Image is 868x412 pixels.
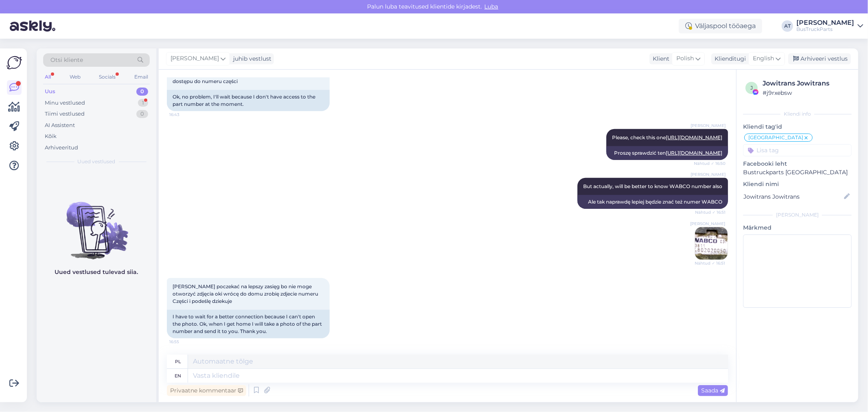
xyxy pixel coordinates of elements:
span: j [750,85,753,91]
div: AI Assistent [45,121,75,129]
a: [PERSON_NAME]BusTruckParts [796,20,863,33]
a: [URL][DOMAIN_NAME] [666,134,722,140]
div: Kõik [45,132,57,140]
span: [PERSON_NAME] [690,221,725,227]
div: BusTruckParts [796,26,854,33]
div: All [43,72,52,82]
p: Märkmed [743,224,852,232]
p: Facebooki leht [743,160,852,168]
div: Väljaspool tööaega [679,19,762,33]
span: [PERSON_NAME] [171,54,219,63]
div: Arhiveeri vestlus [788,53,851,64]
div: [PERSON_NAME] [796,20,854,26]
span: Polish [676,54,694,63]
div: Email [133,72,150,82]
span: But actually, will be better to know WABCO number also [583,183,722,189]
span: [PERSON_NAME] poczekać na lepszy zasięg bo nie moge otworzyć zdjęcia oki wrócę do domu zrobię zdj... [173,283,319,304]
span: [PERSON_NAME] [691,171,726,178]
span: Nähtud ✓ 16:50 [694,160,726,167]
input: Lisa nimi [743,192,842,201]
span: [GEOGRAPHIC_DATA] [748,135,803,140]
span: Luba [482,3,501,10]
div: Kliendi info [743,110,852,118]
img: Attachment [695,227,728,260]
div: Minu vestlused [45,99,85,107]
div: Uus [45,88,55,96]
span: Uued vestlused [78,158,116,165]
input: Lisa tag [743,144,852,156]
span: Please, check this one [612,134,722,140]
span: Otsi kliente [50,56,83,64]
div: Socials [97,72,117,82]
div: juhib vestlust [230,55,271,63]
div: 1 [138,99,148,107]
a: [URL][DOMAIN_NAME] [666,150,722,156]
p: Uued vestlused tulevad siia. [55,268,138,276]
div: 0 [136,110,148,118]
p: Kliendi tag'id [743,123,852,131]
img: Askly Logo [7,55,22,70]
div: 0 [136,88,148,96]
div: Proszę sprawdzić ten [606,146,728,160]
div: Jowitrans Jowitrans [763,79,849,88]
span: 16:43 [169,112,200,118]
div: Web [68,72,82,82]
div: I have to wait for a better connection because I can't open the photo. Ok, when I get home I will... [167,310,330,338]
span: [PERSON_NAME] [691,123,726,129]
div: Arhiveeritud [45,144,78,152]
div: pl [175,355,181,368]
span: English [753,54,774,63]
div: en [175,369,181,383]
span: 16:55 [169,339,200,345]
div: Ale tak naprawdę lepiej będzie znać też numer WABCO [577,195,728,209]
div: # j9rxebsw [763,88,849,97]
div: Ok, no problem, I'll wait because I don't have access to the part number at the moment. [167,90,330,111]
div: Tiimi vestlused [45,110,85,118]
div: Klienditugi [711,55,746,63]
p: Bustruckparts [GEOGRAPHIC_DATA] [743,168,852,177]
span: Nähtud ✓ 16:51 [695,260,725,266]
span: Saada [701,387,725,394]
div: Klient [649,55,669,63]
div: AT [782,20,793,32]
div: [PERSON_NAME] [743,211,852,219]
div: Privaatne kommentaar [167,385,246,396]
img: No chats [37,187,156,261]
span: Nähtud ✓ 16:51 [695,209,726,215]
p: Kliendi nimi [743,180,852,188]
